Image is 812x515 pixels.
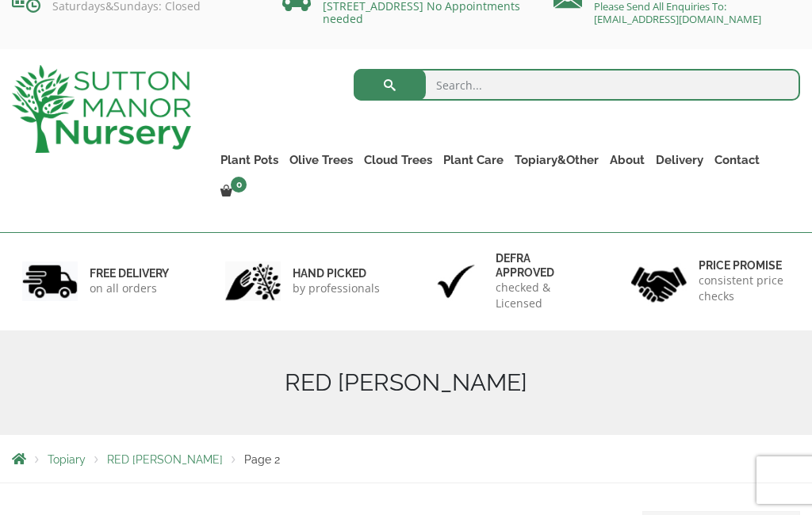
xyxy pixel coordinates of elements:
[354,69,800,101] input: Search...
[709,149,765,171] a: Contact
[509,149,604,171] a: Topiary&Other
[699,273,790,304] p: consistent price checks
[650,149,709,171] a: Delivery
[90,280,169,296] p: on all orders
[12,452,800,465] nav: Breadcrumbs
[48,453,86,466] a: Topiary
[215,149,284,171] a: Plant Pots
[358,149,438,171] a: Cloud Trees
[496,280,587,311] p: checked & Licensed
[428,261,484,302] img: 3.jpg
[12,65,191,153] img: logo
[604,149,650,171] a: About
[496,251,587,280] h6: Defra approved
[107,453,223,466] a: RED [PERSON_NAME]
[631,257,687,305] img: 4.jpg
[225,261,281,302] img: 2.jpg
[699,258,790,273] h6: Price promise
[231,177,247,193] span: 0
[244,453,280,466] span: Page 2
[12,368,800,397] h1: RED [PERSON_NAME]
[22,261,78,302] img: 1.jpg
[293,280,380,296] p: by professionals
[90,266,169,280] h6: FREE DELIVERY
[438,149,509,171] a: Plant Care
[293,266,380,280] h6: hand picked
[215,181,251,203] a: 0
[284,149,358,171] a: Olive Trees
